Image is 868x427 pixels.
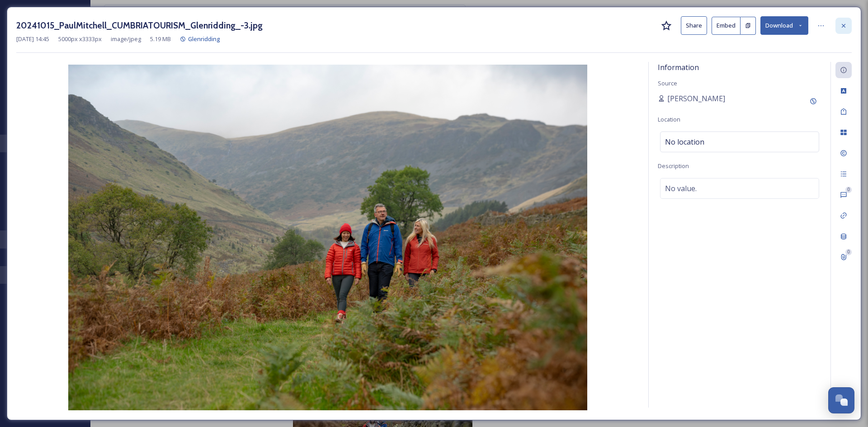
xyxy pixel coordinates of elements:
[845,249,852,255] div: 0
[845,187,852,193] div: 0
[665,136,704,147] span: No location
[665,183,697,194] span: No value.
[111,35,141,43] span: image/jpeg
[658,79,677,87] span: Source
[760,16,808,35] button: Download
[658,115,680,123] span: Location
[658,62,699,72] span: Information
[188,35,220,43] span: Glenridding
[16,65,639,410] img: 20241015_PaulMitchell_CUMBRIATOURISM_Glenridding_-3.jpg
[828,387,854,413] button: Open Chat
[16,35,49,43] span: [DATE] 14:45
[712,17,741,35] button: Embed
[681,16,707,35] button: Share
[58,35,102,43] span: 5000 px x 3333 px
[150,35,171,43] span: 5.19 MB
[658,162,689,170] span: Description
[16,19,263,32] h3: 20241015_PaulMitchell_CUMBRIATOURISM_Glenridding_-3.jpg
[667,93,725,104] span: [PERSON_NAME]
